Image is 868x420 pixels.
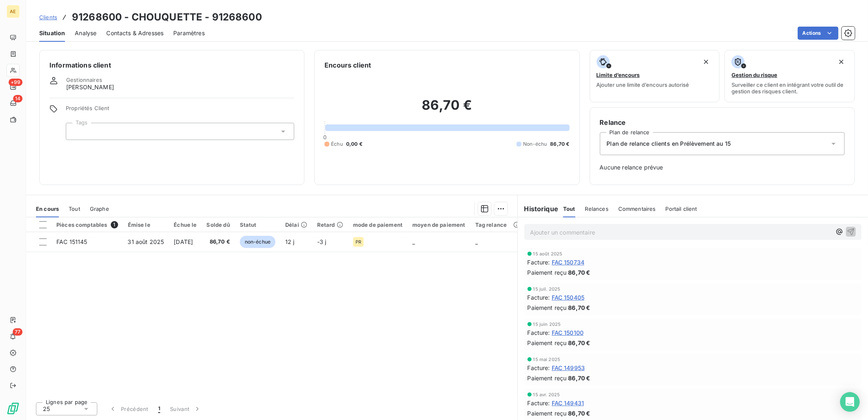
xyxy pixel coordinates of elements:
span: Portail client [666,205,697,212]
button: Précédent [104,400,153,418]
span: 1 [158,405,160,413]
span: FAC 150100 [552,328,584,337]
span: FAC 149431 [552,399,584,407]
span: Clients [39,14,57,20]
div: Open Intercom Messenger [840,392,860,412]
button: Suivant [165,400,206,418]
div: Délai [285,221,307,228]
span: FAC 150734 [552,258,585,266]
span: Facture : [528,328,550,337]
div: AE [7,5,20,18]
span: 86,70 € [568,339,591,347]
span: 86,70 € [568,374,591,382]
h3: 91268600 - CHOUQUETTE - 91268600 [72,10,262,25]
span: 77 [13,328,22,336]
span: Paiement reçu [528,303,567,312]
span: Facture : [528,399,550,407]
div: mode de paiement [353,221,403,228]
span: Tout [563,205,575,212]
div: Pièces comptables [56,221,118,228]
span: Paiement reçu [528,339,567,347]
span: Paiement reçu [528,374,567,382]
span: Graphe [90,205,109,212]
span: FAC 151145 [56,238,87,245]
h6: Relance [600,117,845,127]
span: Plan de relance clients en Prélèvement au 15 [607,140,731,148]
span: PR [356,239,361,244]
h6: Encours client [324,60,371,70]
span: 86,70 € [568,303,591,312]
span: 86,70 € [568,268,591,277]
button: Actions [798,27,839,40]
span: Aucune relance prévue [600,163,845,172]
span: +99 [9,79,22,86]
span: 25 [43,405,50,413]
span: 14 [13,95,22,102]
div: Émise le [128,221,164,228]
span: _ [412,238,415,245]
span: Gestionnaires [66,77,102,83]
span: Situation [39,29,65,37]
span: -3 j [317,238,327,245]
span: FAC 149953 [552,364,585,372]
button: Gestion du risqueSurveiller ce client en intégrant votre outil de gestion des risques client. [725,50,855,102]
div: Statut [240,221,275,228]
span: 86,70 € [550,140,570,148]
span: 86,70 € [207,238,230,246]
span: Commentaires [618,205,656,212]
span: Échu [331,140,343,148]
span: 15 juin 2025 [533,322,561,327]
div: Tag relance [475,221,517,228]
span: 31 août 2025 [128,238,164,245]
button: Limite d’encoursAjouter une limite d’encours autorisé [590,50,720,102]
h6: Informations client [49,60,294,70]
span: _ [475,238,478,245]
span: 15 mai 2025 [533,357,561,362]
span: 86,70 € [568,409,591,418]
span: 15 juil. 2025 [533,287,561,291]
span: non-échue [240,236,275,248]
span: Surveiller ce client en intégrant votre outil de gestion des risques client. [732,81,848,95]
span: Paiement reçu [528,409,567,418]
div: Échue le [174,221,197,228]
span: 15 août 2025 [533,251,563,256]
span: Paiement reçu [528,268,567,277]
span: [PERSON_NAME] [66,83,114,91]
h6: Historique [518,204,559,214]
span: En cours [36,205,59,212]
span: Tout [69,205,80,212]
span: 0,00 € [346,140,362,148]
input: Ajouter une valeur [73,128,79,135]
span: Gestion du risque [732,72,777,78]
span: Limite d’encours [597,72,640,78]
span: [DATE] [174,238,193,245]
span: Facture : [528,258,550,266]
span: Contacts & Adresses [106,29,163,37]
span: Ajouter une limite d’encours autorisé [597,81,689,88]
button: 1 [153,400,165,418]
span: Analyse [75,29,96,37]
span: Facture : [528,364,550,372]
div: Retard [317,221,343,228]
span: 0 [323,134,327,140]
span: 15 avr. 2025 [533,392,560,397]
div: moyen de paiement [412,221,465,228]
span: 1 [111,221,118,228]
span: Non-échu [523,140,547,148]
span: Facture : [528,293,550,302]
span: Paramètres [173,29,205,37]
a: Clients [39,13,57,21]
span: Propriétés Client [66,105,294,116]
span: 12 j [285,238,295,245]
h2: 86,70 € [324,97,569,122]
img: Logo LeanPay [7,402,20,415]
div: Solde dû [207,221,230,228]
span: FAC 150405 [552,293,585,302]
span: Relances [585,205,608,212]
